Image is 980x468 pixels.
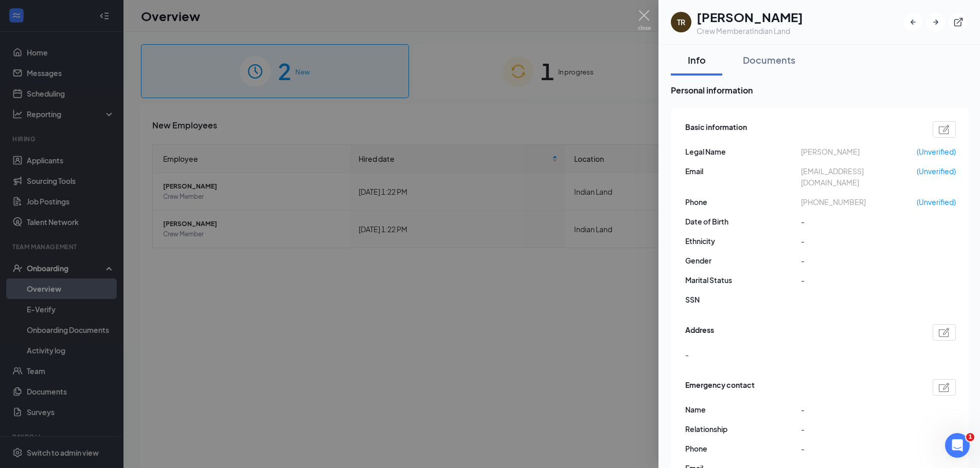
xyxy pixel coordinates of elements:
span: Basic information [685,121,747,138]
span: SSN [685,294,801,305]
span: (Unverified) [917,165,956,177]
span: Marital Status [685,274,801,286]
svg: ArrowLeftNew [908,17,918,27]
div: Crew Member at Indian Land [697,26,803,36]
svg: ArrowRight [931,17,941,27]
span: Gender [685,255,801,266]
span: Personal information [671,84,969,97]
span: Email [685,165,801,177]
span: Emergency contact [685,379,755,396]
span: Relationship [685,423,801,435]
button: ArrowRight [926,13,945,31]
span: (Unverified) [917,146,956,157]
span: [EMAIL_ADDRESS][DOMAIN_NAME] [801,165,917,188]
span: - [801,216,917,227]
span: - [685,349,689,360]
h1: [PERSON_NAME] [697,8,803,26]
button: ExternalLink [949,13,968,31]
span: (Unverified) [917,196,956,208]
span: - [801,255,917,266]
span: - [801,274,917,286]
span: Phone [685,196,801,208]
span: Phone [685,443,801,454]
div: Documents [743,53,795,66]
span: 1 [966,433,974,441]
span: - [801,423,917,435]
div: TR [677,17,685,27]
iframe: Intercom live chat [945,433,970,458]
span: Date of Birth [685,216,801,227]
span: Ethnicity [685,235,801,247]
span: - [801,443,917,454]
button: ArrowLeftNew [904,13,922,31]
span: - [801,404,917,415]
span: Legal Name [685,146,801,157]
span: [PERSON_NAME] [801,146,917,157]
span: - [801,235,917,247]
span: Address [685,324,714,341]
div: Info [681,53,712,66]
span: Name [685,404,801,415]
span: [PHONE_NUMBER] [801,196,917,208]
svg: ExternalLink [953,17,964,27]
